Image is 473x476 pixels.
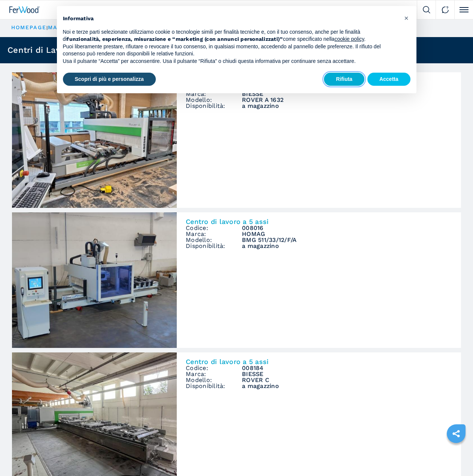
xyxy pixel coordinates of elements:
[442,6,449,13] img: Contact us
[423,6,430,13] img: Search
[7,46,162,54] h1: Centri di Lavoro CNC Usati per Legno
[186,97,242,103] span: Modello:
[324,73,364,86] button: Rifiuta
[186,365,242,371] span: Codice:
[48,24,88,30] a: macchinari
[46,25,48,30] span: |
[186,383,242,389] span: Disponibilità:
[242,237,452,243] h3: BMG 511/33/12/F/A
[186,218,452,225] h2: Centro di lavoro a 5 assi
[63,15,398,22] h2: Informativa
[186,225,242,231] span: Codice:
[11,24,46,30] a: HOMEPAGE
[9,6,40,13] img: Ferwood
[447,424,466,443] a: sharethis
[242,97,452,103] h3: ROVER A 1632
[242,371,452,377] h3: BIESSE
[186,377,242,383] span: Modello:
[401,12,413,24] button: Chiudi questa informativa
[186,237,242,243] span: Modello:
[367,73,410,86] button: Accetta
[186,243,242,249] span: Disponibilità:
[12,212,177,348] img: Centro di lavoro a 5 assi HOMAG BMG 511/33/12/F/A
[242,243,452,249] span: a magazzino
[63,73,156,86] button: Scopri di più e personalizza
[242,231,452,237] h3: HOMAG
[186,358,452,365] h2: Centro di lavoro a 5 assi
[67,36,283,42] strong: funzionalità, esperienza, misurazione e “marketing (con annunci personalizzati)”
[12,212,461,348] a: Centro di lavoro a 5 assi HOMAG BMG 511/33/12/F/ACentro di lavoro a 5 assiCodice:008016Marca:HOMA...
[242,377,452,383] h3: ROVER C
[63,43,398,58] p: Puoi liberamente prestare, rifiutare o revocare il tuo consenso, in qualsiasi momento, accedendo ...
[242,103,452,109] span: a magazzino
[12,72,461,208] a: Centro di lavoro a 5 assi BIESSE ROVER A 1632007738Centro di lavoro a 5 assiCodice:007738Marca:BI...
[63,58,398,65] p: Usa il pulsante “Accetta” per acconsentire. Usa il pulsante “Rifiuta” o chiudi questa informativa...
[12,72,177,208] img: Centro di lavoro a 5 assi BIESSE ROVER A 1632
[441,442,467,470] iframe: Chat
[454,0,473,19] button: Click to toggle menu
[186,231,242,237] span: Marca:
[186,371,242,377] span: Marca:
[63,28,398,43] p: Noi e terze parti selezionate utilizziamo cookie o tecnologie simili per finalità tecniche e, con...
[242,383,452,389] span: a magazzino
[334,36,364,42] a: cookie policy
[242,365,452,371] h3: 008184
[242,225,452,231] h3: 008016
[404,13,409,22] span: ×
[186,103,242,109] span: Disponibilità:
